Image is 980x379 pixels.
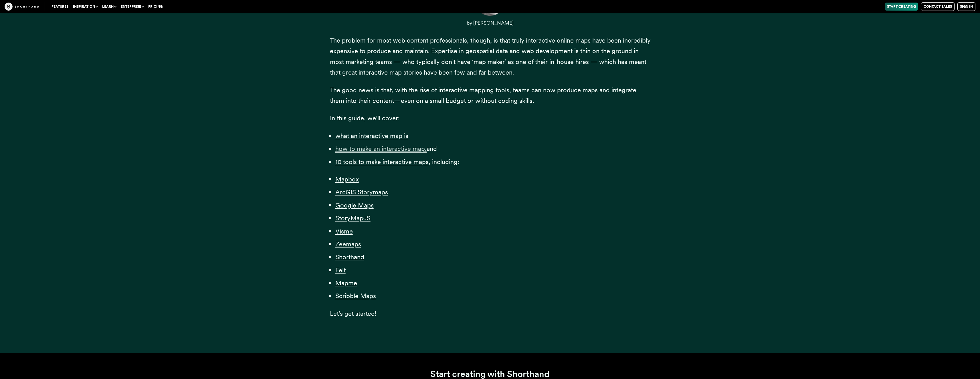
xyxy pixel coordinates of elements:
p: by [PERSON_NAME] [330,17,650,28]
a: what an interactive map is [335,132,408,139]
a: Pricing [146,3,165,11]
a: Contact Sales [921,2,955,11]
a: Google Maps [335,202,374,209]
button: Inspiration [71,3,100,11]
span: In this guide, we’ll cover: [330,114,400,122]
button: Enterprise [118,3,146,11]
span: , including: [429,158,459,165]
a: Features [49,3,71,11]
span: The good news is that, with the rise of interactive mapping tools, teams can now produce maps and... [330,86,636,104]
span: and [427,145,437,152]
a: Scribble Maps [335,292,376,300]
a: ArcGIS Storymaps [335,188,388,196]
a: how to make an interactive map, [335,145,427,152]
img: The Craft [5,3,39,11]
a: Sign in [957,2,975,11]
a: StoryMapJS [335,214,371,222]
a: Start Creating [885,3,918,11]
a: Mapbox [335,175,359,183]
a: Shorthand [335,253,364,261]
a: Mapme [335,279,357,287]
span: Let’s get started! [330,310,376,317]
span: The problem for most web content professionals, though, is that truly interactive online maps hav... [330,37,650,76]
a: 10 tools to make interactive maps [335,158,429,165]
button: Learn [100,3,118,11]
a: Felt [335,266,346,274]
a: Zeemaps [335,240,361,248]
a: Visme [335,228,353,235]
